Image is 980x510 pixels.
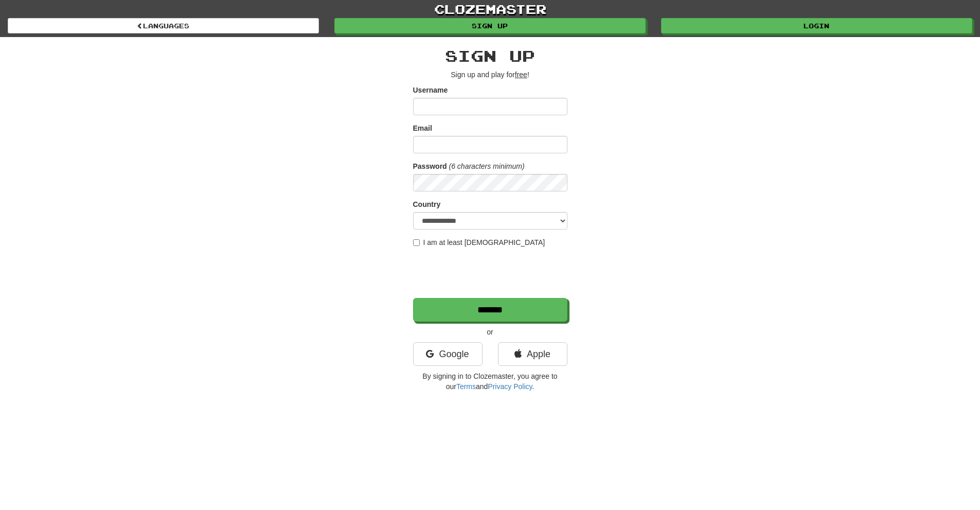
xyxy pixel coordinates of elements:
a: Terms [456,382,476,391]
p: By signing in to Clozemaster, you agree to our and . [413,371,567,392]
input: I am at least [DEMOGRAPHIC_DATA] [413,239,420,246]
label: I am at least [DEMOGRAPHIC_DATA] [413,237,545,248]
label: Email [413,123,432,133]
h2: Sign up [413,47,567,64]
a: Languages [8,18,319,33]
label: Password [413,161,447,171]
a: Privacy Policy [488,382,532,391]
p: Sign up and play for ! [413,69,567,80]
label: Username [413,85,448,95]
em: (6 characters minimum) [449,162,525,170]
p: or [413,327,567,337]
a: Login [661,18,972,33]
iframe: reCAPTCHA [413,253,569,293]
a: Google [413,342,483,366]
label: Country [413,199,441,209]
a: Sign up [334,18,646,33]
a: Apple [498,342,567,366]
u: free [515,71,527,79]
